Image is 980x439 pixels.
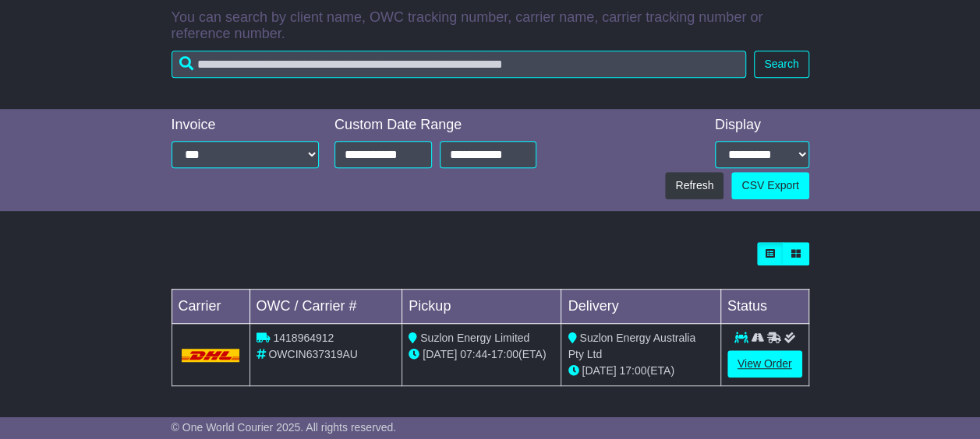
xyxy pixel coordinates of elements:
td: Pickup [402,290,561,324]
p: You can search by client name, OWC tracking number, carrier name, carrier tracking number or refe... [172,9,809,43]
div: Display [715,117,809,134]
span: [DATE] [582,364,616,377]
span: 1418964912 [273,332,334,344]
div: Custom Date Range [334,117,536,134]
a: View Order [727,350,802,378]
span: 07:44 [460,348,487,360]
span: [DATE] [423,348,457,360]
td: Status [720,290,808,324]
span: 17:00 [491,348,518,360]
span: © One World Courier 2025. All rights reserved. [172,421,397,434]
td: Carrier [172,290,249,324]
button: Refresh [665,172,724,199]
span: OWCIN637319AU [268,348,357,360]
div: - (ETA) [409,346,554,363]
a: CSV Export [731,172,808,199]
div: Invoice [172,117,320,134]
div: (ETA) [568,363,713,379]
td: Delivery [561,290,720,324]
img: DHL.png [182,349,240,361]
td: OWC / Carrier # [249,290,402,324]
button: Search [754,51,808,78]
span: Suzlon Energy Limited [420,332,529,344]
span: Suzlon Energy Australia Pty Ltd [568,332,695,360]
span: 17:00 [619,364,646,377]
